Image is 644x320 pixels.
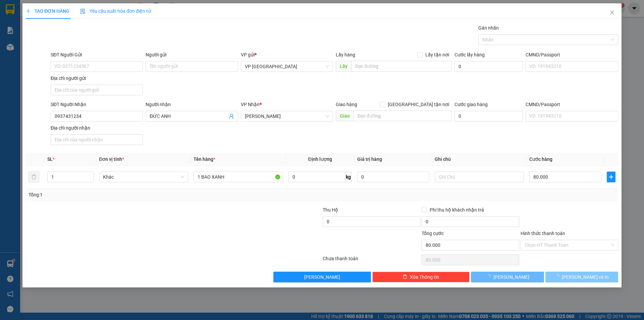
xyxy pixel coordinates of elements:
span: Giao hàng [336,102,357,107]
input: Địa chỉ của người gửi [51,85,143,95]
span: Định lượng [308,156,332,162]
input: Ghi Chú [435,172,524,182]
span: plus [607,174,615,180]
span: VP GỬI: [4,42,34,51]
div: Địa chỉ người nhận [51,124,143,132]
strong: 0901 900 568 [70,19,124,32]
span: Giao [336,110,354,121]
div: Chưa thanh toán [322,255,421,267]
div: Người gửi [146,51,238,58]
span: Tên hàng [194,156,215,162]
span: Giá trị hàng [357,156,382,162]
button: delete [29,172,39,182]
label: Cước giao hàng [454,102,488,107]
span: Đơn vị tính [99,156,124,162]
span: VP Nhận [241,102,260,107]
input: Dọc đường [354,110,452,121]
span: loading [486,274,493,279]
span: SL [47,156,53,162]
span: [PERSON_NAME] và In [562,273,609,281]
span: Phí thu hộ khách nhận trả [427,206,487,214]
span: Khác [103,172,184,182]
span: Tổng cước [422,231,444,236]
span: ĐỨC ĐẠT GIA LAI [32,6,97,16]
span: Xóa Thông tin [410,273,439,281]
input: VD: Bàn, Ghế [194,172,283,182]
div: CMND/Passport [526,101,618,108]
div: VP gửi [241,51,333,58]
input: Địa chỉ của người nhận [51,134,143,145]
input: Cước giao hàng [454,111,523,122]
strong: 0931 600 979 [24,22,57,29]
span: close [609,10,615,15]
button: Close [603,3,622,22]
span: Phan Đình Phùng [245,111,329,121]
label: Cước lấy hàng [454,52,485,57]
span: delete [402,274,407,280]
button: deleteXóa Thông tin [372,272,470,282]
span: user-add [229,113,234,119]
button: [PERSON_NAME] [471,272,544,282]
span: [GEOGRAPHIC_DATA] tận nơi [385,101,452,108]
div: CMND/Passport [526,51,618,58]
span: Cước hàng [529,156,552,162]
th: Ghi chú [432,153,527,166]
div: SĐT Người Nhận [51,101,143,108]
label: Hình thức thanh toán [521,231,565,236]
div: Địa chỉ người gửi [51,75,143,82]
span: Lấy hàng [336,52,355,57]
span: loading [554,274,562,279]
strong: Sài Gòn: [4,22,24,29]
strong: 0901 936 968 [4,30,37,36]
span: Lấy tận nơi [423,51,452,58]
div: Tổng: 1 [29,191,249,198]
input: Dọc đường [351,61,452,72]
button: [PERSON_NAME] và In [545,272,618,282]
span: kg [345,172,352,182]
span: Lấy [336,61,351,72]
span: VP [GEOGRAPHIC_DATA] [4,42,83,61]
button: [PERSON_NAME] [273,272,371,282]
input: 0 [357,172,429,182]
div: Người nhận [146,101,238,108]
button: plus [607,172,615,182]
span: Thu Hộ [323,207,338,213]
span: plus [26,9,31,13]
span: TẠO ĐƠN HÀNG [26,8,69,14]
img: icon [80,9,86,14]
strong: 0901 933 179 [70,33,103,39]
span: Yêu cầu xuất hóa đơn điện tử [80,8,151,14]
span: VP Sài Gòn [245,61,329,72]
input: Cước lấy hàng [454,61,523,72]
span: [PERSON_NAME] [493,273,529,281]
label: Gán nhãn [478,25,499,31]
strong: [PERSON_NAME]: [70,19,112,25]
span: [PERSON_NAME] [304,273,340,281]
div: SĐT Người Gửi [51,51,143,58]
